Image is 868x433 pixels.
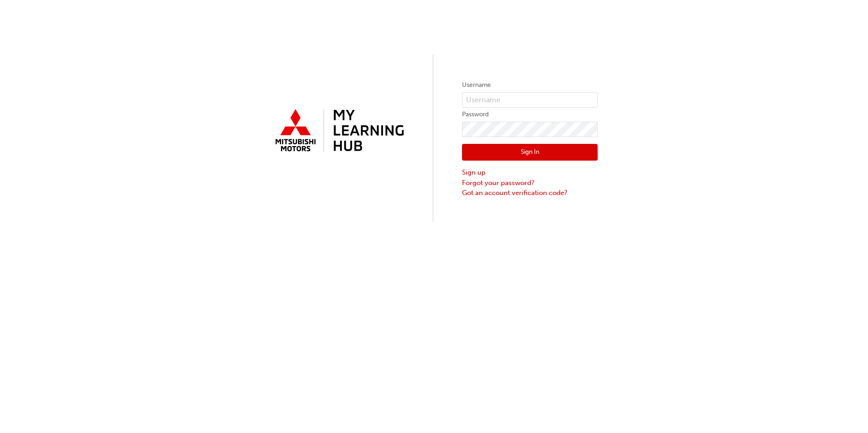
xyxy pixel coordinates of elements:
button: Sign In [462,144,598,161]
img: mmal [270,105,406,157]
a: Sign up [462,167,598,178]
a: Got an account verification code? [462,188,598,198]
label: Password [462,109,598,120]
a: Forgot your password? [462,178,598,188]
label: Username [462,80,598,90]
input: Username [462,92,598,108]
